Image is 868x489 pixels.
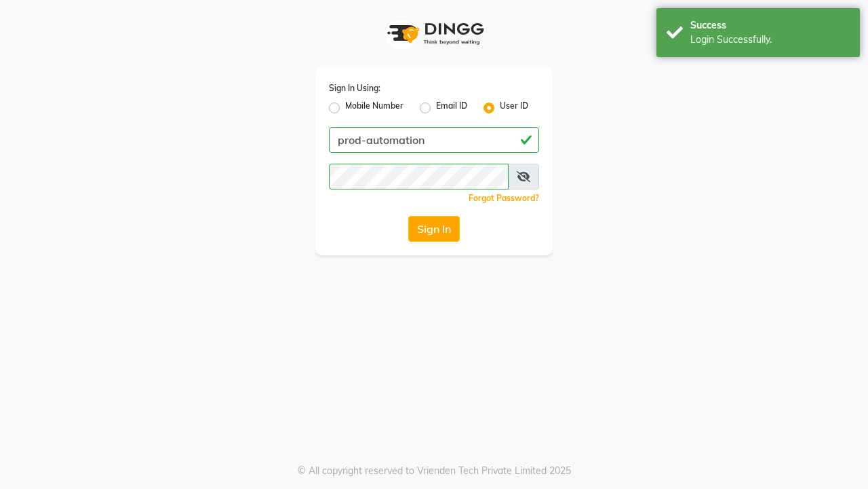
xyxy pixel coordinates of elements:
[380,14,488,54] img: logo1.svg
[436,100,467,116] label: Email ID
[329,164,509,189] input: Username
[329,127,539,153] input: Username
[500,100,528,116] label: User ID
[345,100,403,116] label: Mobile Number
[329,82,380,94] label: Sign In Using:
[690,33,850,47] div: Login Successfully.
[469,193,539,203] a: Forgot Password?
[408,216,460,242] button: Sign In
[690,18,850,33] div: Success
